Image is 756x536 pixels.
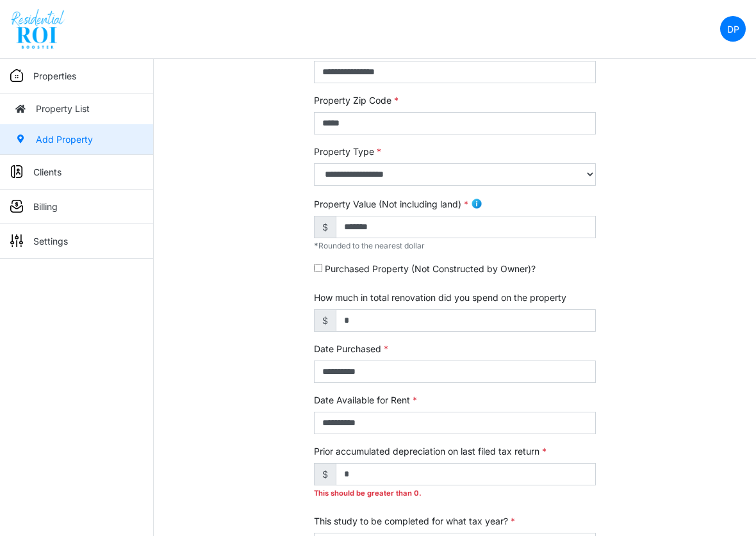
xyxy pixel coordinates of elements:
img: sidemenu_properties.png [10,69,23,82]
p: Billing [33,200,58,213]
label: This should be greater than 0. [314,488,422,499]
p: DP [727,22,739,36]
label: Date Available for Rent [314,393,417,407]
label: Prior accumulated depreciation on last filed tax return [314,444,546,458]
label: Property Value (Not including land) [314,197,468,211]
span: $ [314,463,336,485]
label: Property Type [314,145,381,158]
p: Clients [33,165,62,179]
span: $ [314,309,336,332]
label: How much in total renovation did you spend on the property [314,291,566,304]
span: Rounded to the nearest dollar [314,241,425,250]
img: sidemenu_settings.png [10,234,23,247]
span: $ [314,216,336,238]
label: This study to be completed for what tax year? [314,514,515,528]
label: Property Zip Code [314,93,399,107]
label: Purchased Property (Not Constructed by Owner)? [325,262,536,275]
p: Properties [33,69,76,83]
img: sidemenu_client.png [10,165,23,178]
a: DP [720,16,746,42]
p: Settings [33,234,68,248]
img: spp logo [10,8,66,49]
img: sidemenu_billing.png [10,200,23,213]
img: info.png [471,198,482,209]
label: Date Purchased [314,342,388,355]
